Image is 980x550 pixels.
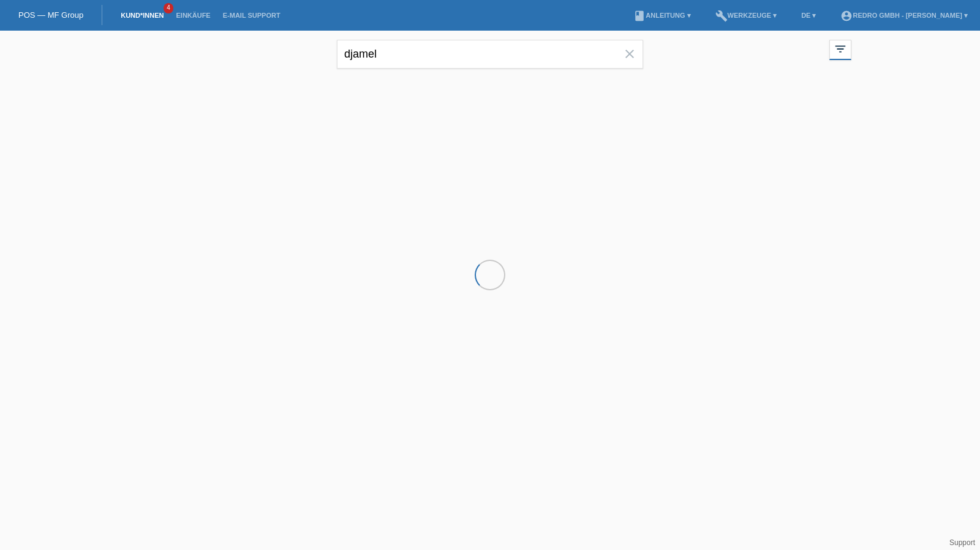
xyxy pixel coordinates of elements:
[633,10,646,22] i: book
[622,47,637,61] i: close
[715,10,728,22] i: build
[337,40,643,69] input: Suche...
[834,12,974,19] a: account_circleRedro GmbH - [PERSON_NAME] ▾
[627,12,696,19] a: bookAnleitung ▾
[170,12,216,19] a: Einkäufe
[115,12,170,19] a: Kund*innen
[18,10,83,20] a: POS — MF Group
[949,538,975,547] a: Support
[795,12,822,19] a: DE ▾
[834,42,847,56] i: filter_list
[840,10,853,22] i: account_circle
[217,12,287,19] a: E-Mail Support
[709,12,783,19] a: buildWerkzeuge ▾
[164,3,173,13] span: 4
